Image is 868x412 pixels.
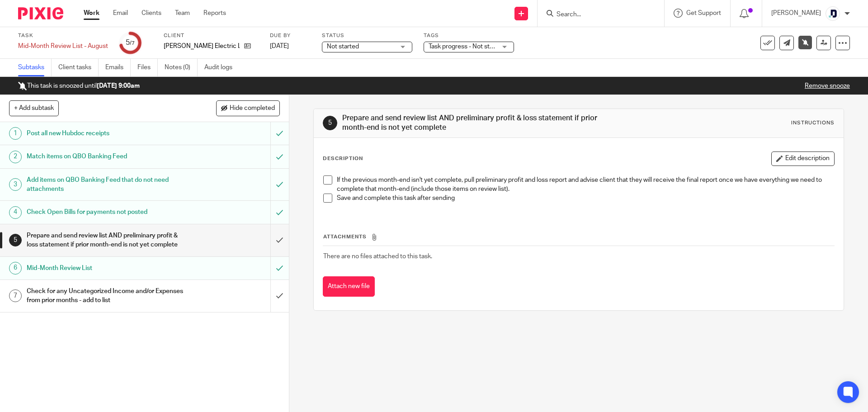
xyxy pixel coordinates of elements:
img: Pixie [18,7,63,19]
label: Due by [270,32,311,39]
p: [PERSON_NAME] Electric Ltd [164,42,240,51]
small: /7 [130,41,135,46]
a: Emails [105,59,131,76]
label: Task [18,32,108,39]
h1: Prepare and send review list AND preliminary profit & loss statement if prior month-end is not ye... [342,114,598,133]
a: Team [175,9,190,18]
div: 1 [9,127,22,140]
a: Email [113,9,128,18]
p: [PERSON_NAME] [771,9,821,18]
span: There are no files attached to this task. [323,253,432,260]
div: 7 [9,289,22,302]
p: Save and complete this task after sending [337,194,834,203]
a: Clients [142,9,161,18]
div: 5 [126,38,135,48]
button: Hide completed [216,100,280,116]
a: Files [137,59,158,76]
div: 5 [323,116,337,130]
span: Not started [327,43,359,50]
span: Get Support [686,10,721,16]
a: Remove snooze [805,83,850,89]
a: Reports [203,9,226,18]
a: Work [84,9,99,18]
a: Client tasks [58,59,99,76]
label: Tags [424,32,514,39]
input: Search [556,11,637,19]
div: 3 [9,178,22,191]
div: 4 [9,206,22,219]
h1: Check for any Uncategorized Income and/or Expenses from prior months - add to list [27,284,183,308]
h1: Check Open Bills for payments not posted [27,205,183,219]
a: Audit logs [204,59,239,76]
div: 2 [9,151,22,163]
p: If the previous month-end isn't yet complete, pull preliminary profit and loss report and advise ... [337,175,834,194]
h1: Match items on QBO Banking Feed [27,150,183,163]
button: Edit description [771,152,835,166]
div: Mid-Month Review List - August [18,42,108,51]
label: Status [322,32,412,39]
h1: Add items on QBO Banking Feed that do not need attachments [27,173,183,196]
p: Description [323,155,363,162]
a: Notes (0) [165,59,198,76]
h1: Mid-Month Review List [27,261,183,275]
b: [DATE] 9:00am [97,83,140,89]
h1: Post all new Hubdoc receipts [27,127,183,140]
span: [DATE] [270,43,289,49]
img: deximal_460x460_FB_Twitter.png [826,6,840,21]
div: Instructions [791,119,835,127]
span: Task progress - Not started + 2 [429,43,514,50]
button: + Add subtask [9,100,59,116]
h1: Prepare and send review list AND preliminary profit & loss statement if prior month-end is not ye... [27,229,183,252]
p: This task is snoozed until [18,81,140,90]
span: Hide completed [230,105,275,112]
a: Subtasks [18,59,52,76]
button: Attach new file [323,276,375,297]
span: Attachments [323,234,367,239]
div: 6 [9,262,22,275]
div: 5 [9,234,22,246]
label: Client [164,32,259,39]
